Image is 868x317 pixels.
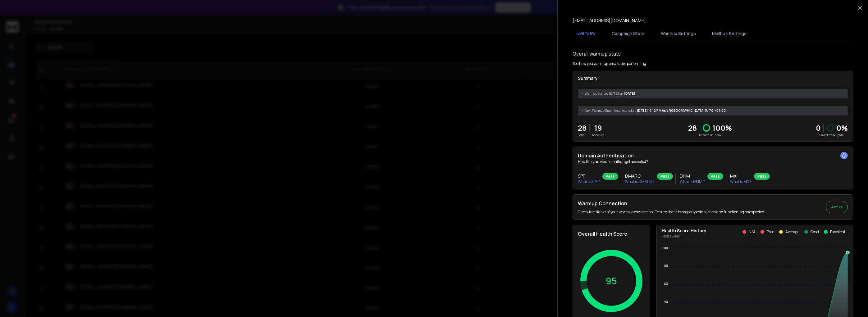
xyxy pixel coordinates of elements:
[606,275,617,287] p: 95
[826,201,848,213] button: Active
[664,300,668,304] tspan: 40
[680,179,705,184] p: What is DKIM ?
[578,89,848,98] div: [DATE]
[573,26,599,41] button: Overview
[830,229,845,234] p: Excellent
[680,173,705,179] h3: DKIM
[578,159,848,164] p: How likely are your emails to get accepted?
[730,173,752,179] h3: MX
[585,108,636,113] span: Next Warmup Email is scheduled at
[816,133,848,138] p: Saved from Spam
[578,75,848,81] p: Summary
[578,133,587,138] p: Sent
[664,282,668,286] tspan: 60
[573,61,646,66] p: See how you warmup emails are performing
[754,173,770,180] div: Pass
[578,230,645,238] h2: Overall Health Score
[578,106,848,115] div: [DATE] 17:12 PM Asia/[GEOGRAPHIC_DATA] (UTC +07:00 )
[816,123,821,133] strong: 0
[662,246,668,250] tspan: 100
[578,179,600,184] p: What is SPF ?
[602,173,618,180] div: Pass
[573,50,621,57] h1: Overall warmup stats
[688,133,732,138] p: Landed in Inbox
[664,264,668,268] tspan: 80
[625,179,655,184] p: What is DMARC ?
[578,200,765,207] h2: Warmup Connection
[578,152,848,159] h2: Domain Authentication
[657,173,673,180] div: Pass
[608,27,648,40] button: Campaign Stats
[657,27,700,40] button: Warmup Settings
[785,229,799,234] p: Average
[625,173,655,179] h3: DMARC
[592,133,605,138] p: Received
[662,234,706,239] p: Past 1 week
[688,123,697,133] p: 28
[730,179,752,184] p: What is MX ?
[585,91,623,96] span: Warmup started [DATE] on
[836,123,848,133] p: 0 %
[707,173,723,180] div: Pass
[767,229,774,234] p: Poor
[573,17,646,24] p: [EMAIL_ADDRESS][DOMAIN_NAME]
[578,173,600,179] h3: SPF
[749,229,756,234] p: N/A
[578,123,587,133] p: 28
[662,228,706,234] p: Health Score History
[811,229,819,234] p: Good
[708,27,750,40] button: Mailbox Settings
[713,123,732,133] p: 100 %
[592,123,605,133] p: 19
[578,210,765,215] p: Check the status of your warmup connection. Ensure that it is properly established and functionin...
